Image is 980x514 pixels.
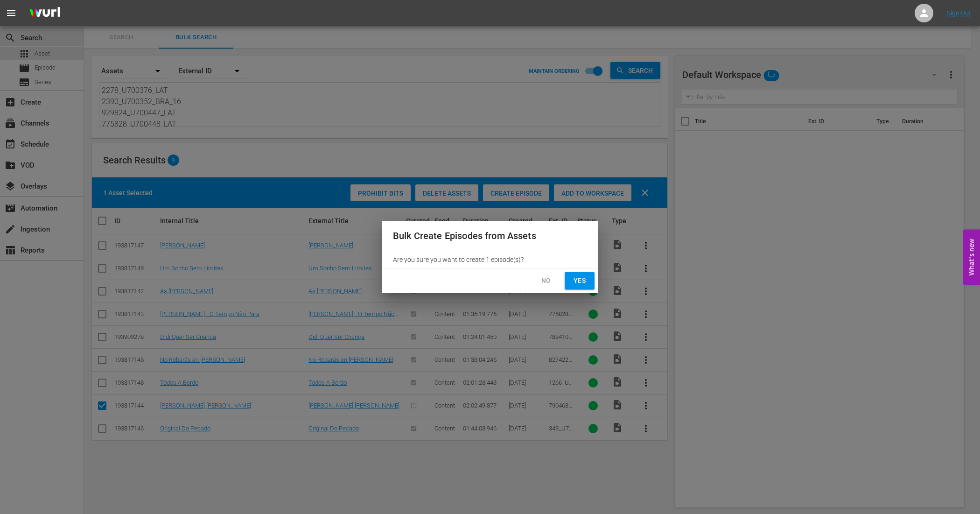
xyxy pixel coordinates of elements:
[393,228,587,243] h2: Bulk Create Episodes from Assets
[565,272,595,289] button: Yes
[947,9,971,17] a: Sign Out
[382,251,598,268] div: Are you sure you want to create 1 episode(s)?
[6,7,17,19] span: menu
[572,275,587,287] span: Yes
[531,272,561,289] button: No
[539,275,553,287] span: No
[22,2,67,24] img: ans4CAIJ8jUAAAAAAAAAAAAAAAAAAAAAAAAgQb4GAAAAAAAAAAAAAAAAAAAAAAAAJMjXAAAAAAAAAAAAAAAAAAAAAAAAgAT5G...
[963,229,980,285] button: Open Feedback Widget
